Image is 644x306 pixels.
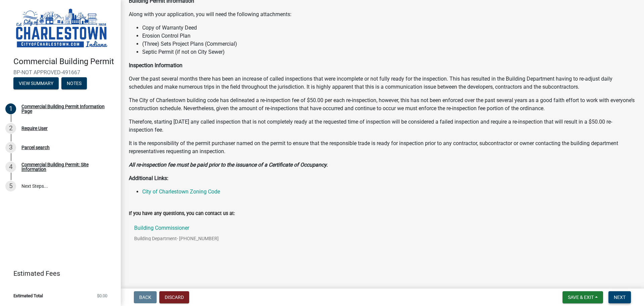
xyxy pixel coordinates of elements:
[13,69,107,76] span: BP-NOT APPROVED-491667
[61,81,87,86] wm-modal-confirm: Notes
[129,211,235,216] label: If you have any questions, you can contact us at:
[568,295,594,300] span: Save & Exit
[129,220,636,252] a: Building CommissionerBuilding Department- [PHONE_NUMBER]
[142,40,636,48] li: (Three) Sets Project Plans (Commercial)
[129,96,636,113] p: The City of Charlestown building code has delineated a re-inspection fee of $50.00 per each re-in...
[13,294,43,298] span: Estimated Total
[21,162,110,172] div: Commercial Building Permit: Site Information
[129,175,168,181] strong: Additional Links:
[13,77,59,89] button: View Summary
[13,7,110,50] img: City of Charlestown, Indiana
[13,57,115,67] h4: Commercial Building Permit
[142,32,636,40] li: Erosion Control Plan
[562,291,603,303] button: Save & Exit
[139,295,151,300] span: Back
[97,294,107,298] span: $0.00
[21,104,110,114] div: Commercial Building Permit Information Page
[129,75,636,91] p: Over the past several months there has been an increase of called inspections that were incomplet...
[13,81,59,86] wm-modal-confirm: Summary
[5,162,16,172] div: 4
[134,225,219,231] p: Building Commissioner
[129,162,328,168] strong: All re-inspection fee must be paid prior to the issuance of a Certificate of Occupancy.
[129,118,636,134] p: Therefore, starting [DATE] any called inspection that is not completely ready at the requested ti...
[142,24,636,32] li: Copy of Warranty Deed
[5,123,16,134] div: 2
[134,236,229,241] p: Building Department
[142,188,220,195] a: City of Charlestown Zoning Code
[5,103,16,114] div: 1
[177,236,219,241] span: - [PHONE_NUMBER]
[5,267,110,280] a: Estimated Fees
[5,181,16,191] div: 5
[61,77,87,89] button: Notes
[129,62,182,69] strong: Inspection Information
[21,126,48,131] div: Require User
[5,142,16,153] div: 3
[21,145,50,150] div: Parcel search
[608,291,631,303] button: Next
[142,48,636,56] li: Septic Permit (if not on City Sewer)
[129,139,636,156] p: It is the responsibility of the permit purchaser named on the permit to ensure that the responsib...
[129,10,636,18] p: Along with your application, you will need the following attachments:
[614,295,626,300] span: Next
[159,291,189,303] button: Discard
[134,291,157,303] button: Back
